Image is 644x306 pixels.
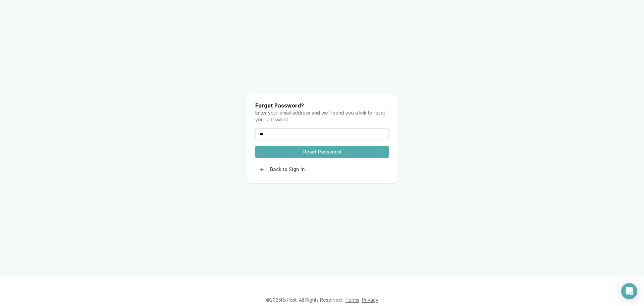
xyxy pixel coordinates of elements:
a: Privacy [362,297,378,303]
a: Terms [345,297,359,303]
div: Open Intercom Messenger [621,283,637,299]
h1: Forgot Password? [255,101,389,110]
button: Back to Sign In [255,163,309,175]
p: Enter your email address and we'll send you a link to reset your password. [255,110,389,123]
a: Back to Sign In [255,167,309,173]
button: Reset Password [255,146,389,158]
